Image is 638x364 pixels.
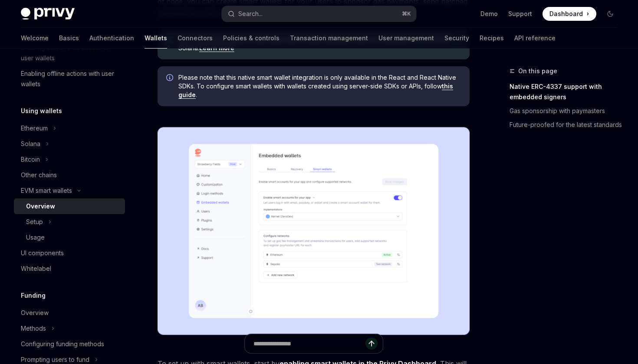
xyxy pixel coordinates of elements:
[26,217,43,227] div: Setup
[549,10,583,18] span: Dashboard
[238,9,263,19] div: Search...
[21,123,48,133] div: Ethereum
[402,10,411,17] span: ⌘ K
[508,10,532,18] a: Support
[14,305,125,321] a: Overview
[444,28,469,49] a: Security
[378,28,434,49] a: User management
[222,6,416,22] button: Search...⌘K
[21,248,64,258] div: UI components
[21,308,49,318] div: Overview
[145,28,167,49] a: Wallets
[21,154,40,165] div: Bitcoin
[21,28,49,49] a: Welcome
[14,245,125,261] a: UI components
[158,127,470,335] img: Sample enable smart wallets
[14,336,125,352] a: Configuring funding methods
[510,118,624,132] a: Future-proofed for the latest standards
[365,338,378,350] button: Send message
[21,68,120,89] div: Enabling offline actions with user wallets
[290,28,368,49] a: Transaction management
[514,28,556,49] a: API reference
[603,7,617,21] button: Toggle dark mode
[166,74,175,83] svg: Info
[480,10,498,18] a: Demo
[21,139,40,149] div: Solana
[518,66,557,76] span: On this page
[21,290,46,301] h5: Funding
[21,185,72,196] div: EVM smart wallets
[21,170,57,180] div: Other chains
[26,201,55,211] div: Overview
[59,28,79,49] a: Basics
[480,28,504,49] a: Recipes
[21,323,46,334] div: Methods
[543,7,596,21] a: Dashboard
[21,106,62,116] h5: Using wallets
[178,73,461,99] span: Please note that this native smart wallet integration is only available in the React and React Na...
[21,8,75,20] img: dark logo
[21,339,104,349] div: Configuring funding methods
[510,80,624,104] a: Native ERC-4337 support with embedded signers
[510,104,624,118] a: Gas sponsorship with paymasters
[14,230,125,245] a: Usage
[89,28,134,49] a: Authentication
[14,198,125,214] a: Overview
[26,232,45,243] div: Usage
[21,263,51,274] div: Whitelabel
[14,261,125,276] a: Whitelabel
[14,66,125,92] a: Enabling offline actions with user wallets
[223,28,280,49] a: Policies & controls
[178,28,213,49] a: Connectors
[14,167,125,183] a: Other chains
